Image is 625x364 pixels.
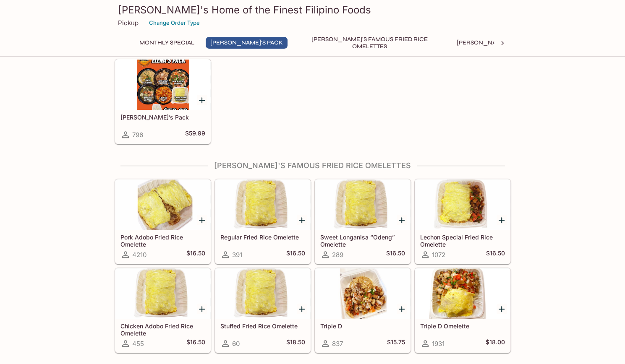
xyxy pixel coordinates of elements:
[415,268,510,353] a: Triple D Omelette1931$18.00
[115,268,211,353] a: Chicken Adobo Fried Rice Omelette455$16.50
[420,234,505,247] h5: Lechon Special Fried Rice Omelette
[232,340,240,348] span: 60
[497,304,507,314] button: Add Triple D Omelette
[120,322,205,336] h5: Chicken Adobo Fried Rice Omelette
[197,95,207,105] button: Add Elena’s Pack
[132,340,144,348] span: 455
[115,161,511,170] h4: [PERSON_NAME]'s Famous Fried Rice Omelettes
[486,250,505,260] h5: $16.50
[397,304,407,314] button: Add Triple D
[115,60,210,110] div: Elena’s Pack
[294,37,445,49] button: [PERSON_NAME]'s Famous Fried Rice Omelettes
[320,322,405,330] h5: Triple D
[315,179,410,230] div: Sweet Longanisa “Odeng” Omelette
[186,250,205,260] h5: $16.50
[415,179,510,264] a: Lechon Special Fried Rice Omelette1072$16.50
[232,251,242,259] span: 391
[387,338,405,348] h5: $15.75
[197,215,207,225] button: Add Pork Adobo Fried Rice Omelette
[432,340,445,348] span: 1931
[415,268,510,319] div: Triple D Omelette
[386,250,405,260] h5: $16.50
[185,130,205,140] h5: $59.99
[115,59,211,144] a: [PERSON_NAME]’s Pack796$59.99
[145,16,204,29] button: Change Order Type
[315,268,411,353] a: Triple D837$15.75
[315,179,411,264] a: Sweet Longanisa “Odeng” Omelette289$16.50
[132,131,143,139] span: 796
[220,234,305,241] h5: Regular Fried Rice Omelette
[332,340,343,348] span: 837
[115,179,211,264] a: Pork Adobo Fried Rice Omelette4210$16.50
[486,338,505,348] h5: $18.00
[397,215,407,225] button: Add Sweet Longanisa “Odeng” Omelette
[432,251,445,259] span: 1072
[115,179,210,230] div: Pork Adobo Fried Rice Omelette
[186,338,205,348] h5: $16.50
[332,251,343,259] span: 289
[197,304,207,314] button: Add Chicken Adobo Fried Rice Omelette
[215,268,310,319] div: Stuffed Fried Rice Omelette
[415,179,510,230] div: Lechon Special Fried Rice Omelette
[452,37,559,49] button: [PERSON_NAME]'s Mixed Plates
[206,37,288,49] button: [PERSON_NAME]'s Pack
[118,3,507,16] h3: [PERSON_NAME]'s Home of the Finest Filipino Foods
[135,37,199,49] button: Monthly Special
[215,179,310,230] div: Regular Fried Rice Omelette
[120,114,205,121] h5: [PERSON_NAME]’s Pack
[286,338,305,348] h5: $18.50
[215,268,311,353] a: Stuffed Fried Rice Omelette60$18.50
[497,215,507,225] button: Add Lechon Special Fried Rice Omelette
[220,322,305,330] h5: Stuffed Fried Rice Omelette
[120,234,205,247] h5: Pork Adobo Fried Rice Omelette
[320,234,405,247] h5: Sweet Longanisa “Odeng” Omelette
[132,251,146,259] span: 4210
[297,304,307,314] button: Add Stuffed Fried Rice Omelette
[115,268,210,319] div: Chicken Adobo Fried Rice Omelette
[420,322,505,330] h5: Triple D Omelette
[286,250,305,260] h5: $16.50
[118,19,139,27] p: Pickup
[297,215,307,225] button: Add Regular Fried Rice Omelette
[315,268,410,319] div: Triple D
[215,179,311,264] a: Regular Fried Rice Omelette391$16.50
